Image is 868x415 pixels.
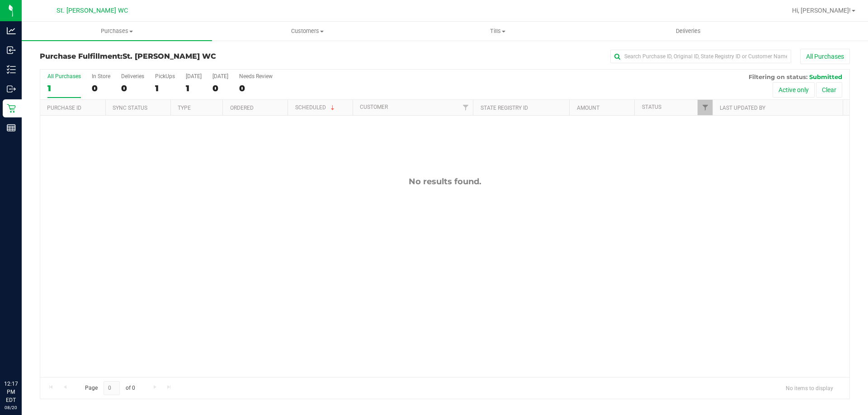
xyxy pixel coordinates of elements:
a: Filter [698,100,712,115]
button: All Purchases [800,49,850,64]
a: Ordered [230,105,254,111]
a: Filter [458,100,473,115]
input: Search Purchase ID, Original ID, State Registry ID or Customer Name... [610,50,791,63]
h3: Purchase Fulfillment: [40,52,310,61]
div: 0 [121,83,144,93]
div: All Purchases [47,73,81,79]
span: Hi, [PERSON_NAME]! [792,7,851,14]
div: 1 [186,83,202,93]
span: Page of 0 [77,381,142,395]
a: Scheduled [295,104,336,111]
a: Sync Status [113,105,147,111]
span: Deliveries [664,27,713,35]
a: Tills [402,22,593,41]
iframe: Resource center [9,343,36,370]
a: Customer [360,104,388,110]
span: St. [PERSON_NAME] WC [123,52,216,61]
a: Amount [577,105,599,111]
a: State Registry ID [481,105,528,111]
inline-svg: Analytics [7,26,16,35]
p: 12:17 PM EDT [4,380,18,404]
span: No items to display [778,381,840,395]
div: 1 [47,83,81,93]
inline-svg: Inbound [7,46,16,55]
div: 0 [212,83,228,93]
span: Purchases [22,27,212,35]
a: Customers [212,22,402,41]
span: Filtering on status: [749,73,807,80]
a: Last Updated By [720,105,765,111]
span: St. [PERSON_NAME] WC [57,7,128,14]
span: Customers [212,27,402,35]
a: Type [178,105,191,111]
p: 08/20 [4,404,18,411]
div: 0 [92,83,110,93]
inline-svg: Retail [7,104,16,113]
div: No results found. [40,177,849,187]
span: Submitted [809,73,842,80]
div: Deliveries [121,73,144,79]
a: Purchases [22,22,212,41]
button: Clear [816,82,842,98]
a: Deliveries [593,22,783,41]
span: Tills [403,27,592,35]
a: Purchase ID [47,105,81,111]
inline-svg: Inventory [7,65,16,74]
div: Needs Review [239,73,273,79]
a: Status [642,104,661,110]
div: 0 [239,83,273,93]
div: 1 [155,83,175,93]
div: In Store [92,73,110,79]
button: Active only [773,82,815,98]
inline-svg: Outbound [7,84,16,93]
div: [DATE] [212,73,228,79]
div: PickUps [155,73,175,79]
inline-svg: Reports [7,123,16,132]
div: [DATE] [186,73,202,79]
